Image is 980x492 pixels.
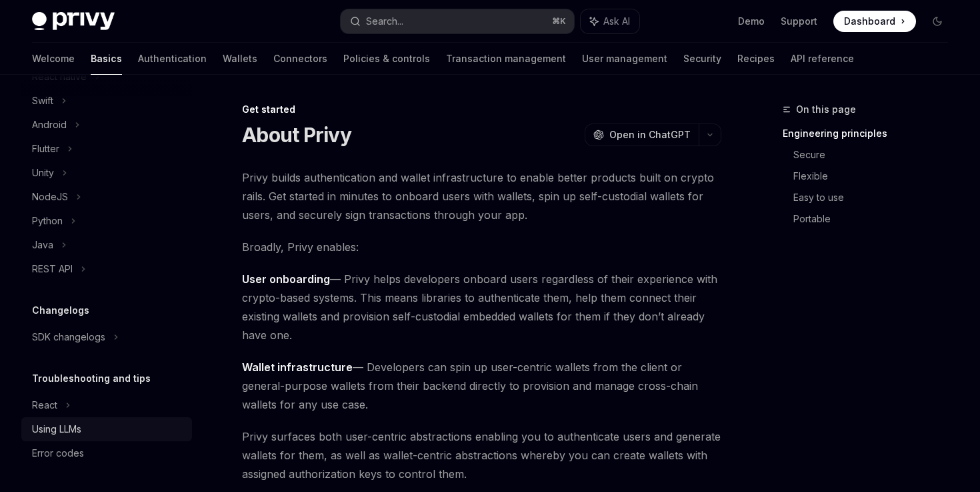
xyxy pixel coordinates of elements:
[32,93,53,109] div: Swift
[343,43,430,75] a: Policies & controls
[446,43,566,75] a: Transaction management
[242,270,721,344] span: — Privy helps developers onboard users regardless of their experience with crypto-based systems. ...
[927,11,948,32] button: Toggle dark mode
[585,124,699,146] button: Open in ChatGPT
[793,208,959,230] a: Portable
[273,43,327,75] a: Connectors
[242,358,721,414] span: — Developers can spin up user-centric wallets from the client or general-purpose wallets from the...
[32,12,115,31] img: dark logo
[793,144,959,166] a: Secure
[242,168,721,224] span: Privy builds authentication and wallet infrastructure to enable better products built on crypto r...
[781,15,817,28] a: Support
[582,43,667,75] a: User management
[738,15,765,28] a: Demo
[793,166,959,187] a: Flexible
[242,360,353,374] strong: Wallet infrastructure
[242,238,721,256] span: Broadly, Privy enables:
[32,117,67,133] div: Android
[32,397,57,413] div: React
[844,15,895,28] span: Dashboard
[32,141,59,157] div: Flutter
[32,189,68,205] div: NodeJS
[138,43,207,75] a: Authentication
[242,272,330,286] strong: User onboarding
[32,165,54,181] div: Unity
[32,329,105,345] div: SDK changelogs
[21,441,192,465] a: Error codes
[609,128,691,142] span: Open in ChatGPT
[791,43,854,75] a: API reference
[242,123,351,147] h1: About Privy
[341,9,573,33] button: Search...⌘K
[552,16,566,27] span: ⌘ K
[32,421,81,437] div: Using LLMs
[833,11,916,32] a: Dashboard
[32,237,53,253] div: Java
[32,43,75,75] a: Welcome
[242,103,721,116] div: Get started
[91,43,122,75] a: Basics
[21,417,192,441] a: Using LLMs
[32,445,84,461] div: Error codes
[683,43,721,75] a: Security
[603,15,630,28] span: Ask AI
[242,427,721,483] span: Privy surfaces both user-centric abstractions enabling you to authenticate users and generate wal...
[32,302,89,318] h5: Changelogs
[32,371,151,387] h5: Troubleshooting and tips
[366,13,403,29] div: Search...
[32,213,63,229] div: Python
[793,187,959,208] a: Easy to use
[32,261,73,277] div: REST API
[783,123,959,144] a: Engineering principles
[581,9,639,33] button: Ask AI
[223,43,257,75] a: Wallets
[737,43,775,75] a: Recipes
[796,101,856,117] span: On this page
